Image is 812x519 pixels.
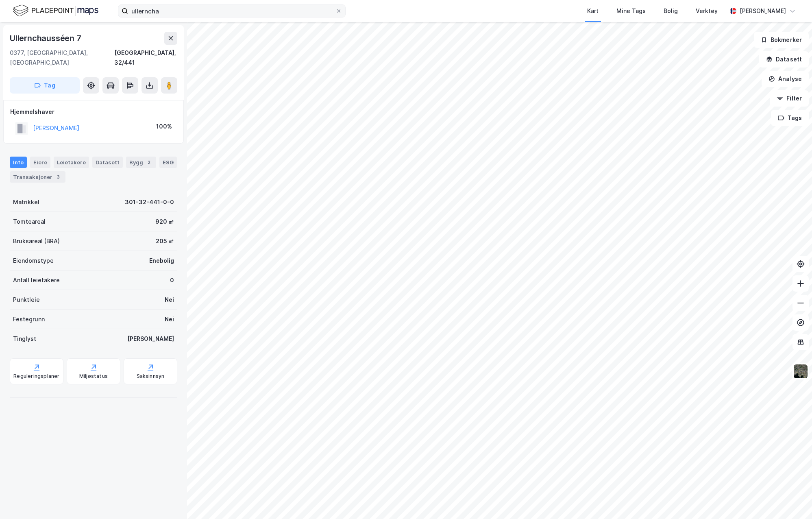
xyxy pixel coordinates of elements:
div: [PERSON_NAME] [740,6,786,16]
div: Enebolig [149,256,174,266]
div: 2 [145,158,153,166]
div: Eiere [30,157,50,168]
div: Tinglyst [13,334,36,344]
div: Miljøstatus [79,373,108,379]
div: Bolig [664,6,678,16]
div: Punktleie [13,295,40,305]
div: Kart [587,6,599,16]
div: Bruksareal (BRA) [13,236,60,246]
img: 9k= [793,364,808,379]
div: 920 ㎡ [155,217,174,227]
div: 301-32-441-0-0 [125,197,174,207]
div: [GEOGRAPHIC_DATA], 32/441 [114,48,177,68]
button: Tags [771,110,809,126]
div: Reguleringsplaner [13,373,59,379]
div: Festegrunn [13,314,45,324]
div: [PERSON_NAME] [127,334,174,344]
div: Nei [165,314,174,324]
div: Hjemmelshaver [10,107,177,117]
div: 100% [156,122,172,131]
div: Antall leietakere [13,275,60,285]
div: Verktøy [696,6,718,16]
div: Nei [165,295,174,305]
div: 0377, [GEOGRAPHIC_DATA], [GEOGRAPHIC_DATA] [10,48,114,68]
div: Eiendomstype [13,256,54,266]
div: Kontrollprogram for chat [771,480,812,519]
div: Info [10,157,27,168]
input: Søk på adresse, matrikkel, gårdeiere, leietakere eller personer [128,5,335,17]
div: ESG [159,157,177,168]
div: 3 [54,173,62,181]
div: Datasett [92,157,123,168]
div: 205 ㎡ [156,236,174,246]
button: Datasett [759,51,809,68]
button: Filter [770,90,809,107]
div: 0 [170,275,174,285]
div: Saksinnsyn [137,373,165,379]
iframe: Chat Widget [771,480,812,519]
button: Analyse [762,71,809,87]
button: Tag [10,77,80,94]
img: logo.f888ab2527a4732fd821a326f86c7f29.svg [13,4,98,18]
div: Leietakere [54,157,89,168]
div: Bygg [126,157,156,168]
div: Ullernchausséen 7 [10,32,83,45]
button: Bokmerker [754,32,809,48]
div: Transaksjoner [10,171,65,183]
div: Mine Tags [616,6,646,16]
div: Tomteareal [13,217,46,227]
div: Matrikkel [13,197,39,207]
